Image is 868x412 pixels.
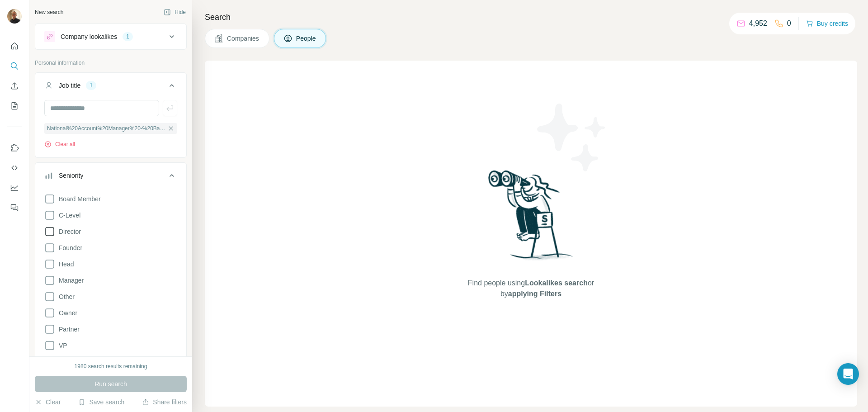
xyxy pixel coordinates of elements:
[35,26,186,47] button: Company lookalikes1
[61,32,117,41] div: Company lookalikes
[55,260,74,269] span: Head
[55,243,82,252] span: Founder
[787,18,791,29] p: 0
[7,140,22,156] button: Use Surfe on LinkedIn
[35,165,186,190] button: Seniority
[484,168,578,269] img: Surfe Illustration - Woman searching with binoculars
[7,199,22,216] button: Feedback
[75,362,147,370] div: 1980 search results remaining
[55,292,75,301] span: Other
[35,75,186,100] button: Job title1
[837,363,859,385] div: Open Intercom Messenger
[458,278,603,299] span: Find people using or by
[59,81,80,90] div: Job title
[7,38,22,54] button: Quick start
[205,11,857,24] h4: Search
[531,97,613,178] img: Surfe Illustration - Stars
[7,78,22,94] button: Enrich CSV
[7,9,22,24] img: Avatar
[55,308,77,317] span: Owner
[55,341,67,350] span: VP
[227,34,260,43] span: Companies
[44,140,75,148] button: Clear all
[7,58,22,74] button: Search
[59,171,83,180] div: Seniority
[35,398,61,407] button: Clear
[55,211,80,220] span: C-Level
[86,81,96,90] div: 1
[7,98,22,114] button: My lists
[35,8,63,16] div: New search
[749,18,767,29] p: 4,952
[35,59,187,67] p: Personal information
[55,194,101,204] span: Board Member
[7,160,22,176] button: Use Surfe API
[55,227,81,236] span: Director
[55,325,80,334] span: Partner
[78,398,124,407] button: Save search
[7,180,22,196] button: Dashboard
[55,276,84,285] span: Manager
[296,34,317,43] span: People
[123,33,133,41] div: 1
[47,124,165,133] span: National%20Account%20Manager%20-%20Baking
[157,5,192,19] button: Hide
[525,279,588,287] span: Lookalikes search
[508,290,561,298] span: applying Filters
[806,17,848,30] button: Buy credits
[142,398,187,407] button: Share filters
